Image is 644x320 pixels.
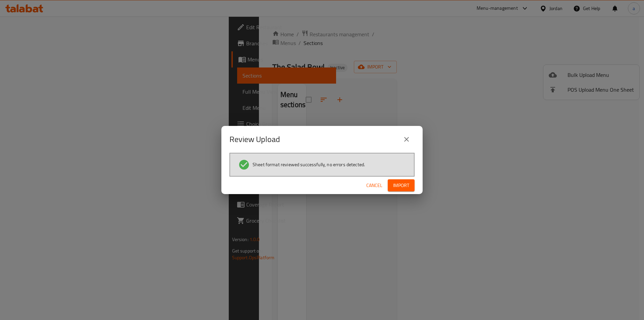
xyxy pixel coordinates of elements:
[393,181,409,190] span: Import
[366,181,382,190] span: Cancel
[253,161,365,168] span: Sheet format reviewed successfully, no errors detected.
[229,134,280,145] h2: Review Upload
[364,179,385,192] button: Cancel
[388,179,415,192] button: Import
[398,131,415,147] button: close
